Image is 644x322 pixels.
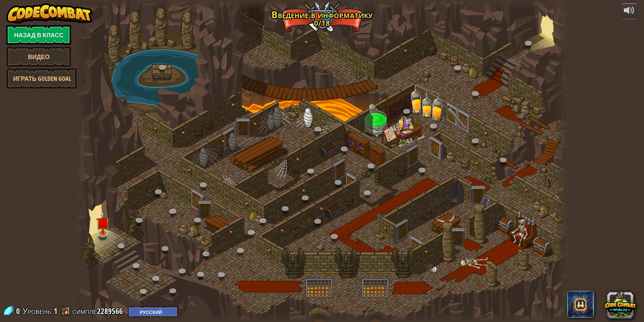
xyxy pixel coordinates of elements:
a: Играть Golden Goal [6,68,77,89]
span: 1 [54,306,57,316]
a: симпле2289566 [72,306,125,316]
img: level-banner-unstarted.png [96,211,109,234]
button: Регулировать громкость [621,3,638,19]
a: Назад в класс [6,25,71,45]
span: Уровень [22,306,51,317]
a: Видео [6,47,71,67]
img: CodeCombat - Learn how to code by playing a game [6,3,92,23]
span: 0 [16,306,22,316]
